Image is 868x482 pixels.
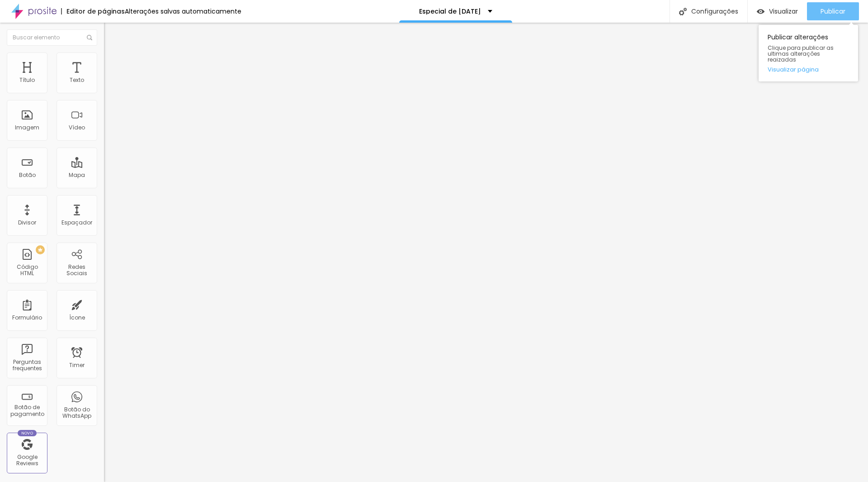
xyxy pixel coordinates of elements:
div: Mapa [69,172,85,178]
div: Vídeo [69,124,85,131]
div: Redes Sociais [59,264,94,277]
div: Espaçador [61,220,92,226]
div: Botão de pagamento [9,404,45,417]
div: Perguntas frequentes [9,359,45,372]
span: Clique para publicar as ultimas alterações reaizadas [768,45,849,63]
div: Divisor [18,220,36,226]
div: Alterações salvas automaticamente [125,8,241,14]
div: Botão do WhatsApp [59,406,94,420]
button: Visualizar [748,2,807,20]
div: Novo [18,430,37,436]
div: Timer [69,362,85,368]
img: Icone [87,35,92,40]
img: view-1.svg [757,8,764,15]
div: Ícone [69,315,85,321]
iframe: Editor [104,23,868,482]
div: Texto [70,77,84,83]
div: Editor de páginas [61,8,125,14]
div: Google Reviews [9,454,45,467]
input: Buscar elemento [7,29,97,46]
span: Visualizar [769,8,798,15]
div: Formulário [12,315,42,321]
img: Icone [679,8,687,15]
div: Botão [19,172,36,178]
div: Publicar alterações [759,25,858,81]
div: Título [19,77,35,83]
div: Imagem [15,124,39,131]
button: Publicar [807,2,859,20]
p: Especial de [DATE] [419,8,481,14]
div: Código HTML [9,264,45,277]
span: Publicar [821,8,845,15]
a: Visualizar página [768,67,849,72]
